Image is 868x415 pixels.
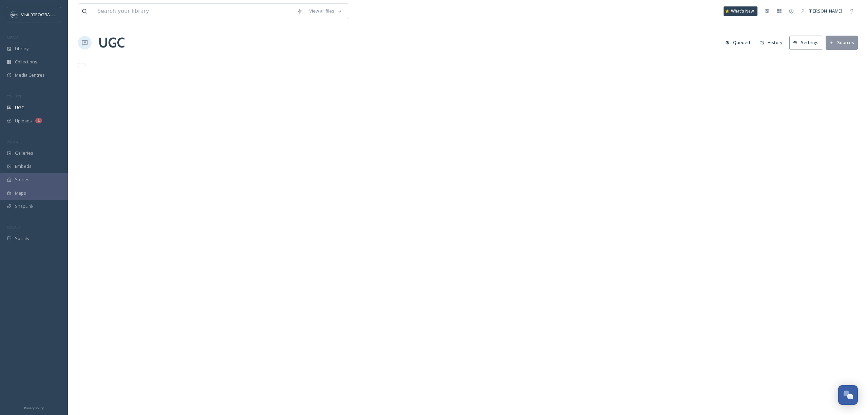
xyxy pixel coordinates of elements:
[35,118,42,123] div: 1
[15,150,33,156] span: Galleries
[98,33,125,53] a: UGC
[724,6,757,16] a: What's New
[7,225,20,230] span: SOCIALS
[7,35,19,40] span: MEDIA
[94,4,294,19] input: Search your library
[809,8,842,14] span: [PERSON_NAME]
[789,36,822,50] button: Settings
[722,36,753,49] button: Queued
[24,406,44,410] span: Privacy Policy
[722,36,757,49] a: Queued
[15,104,24,111] span: UGC
[24,403,44,412] a: Privacy Policy
[15,45,28,52] span: Library
[15,235,29,242] span: Socials
[838,385,858,405] button: Open Chat
[789,36,826,50] a: Settings
[15,118,32,124] span: Uploads
[797,4,846,18] a: [PERSON_NAME]
[15,72,45,78] span: Media Centres
[21,11,74,18] span: Visit [GEOGRAPHIC_DATA]
[15,190,26,196] span: Maps
[7,139,22,144] span: WIDGETS
[11,11,18,18] img: c3es6xdrejuflcaqpovn.png
[15,203,34,210] span: SnapLink
[15,163,32,170] span: Embeds
[15,59,37,65] span: Collections
[7,94,21,99] span: COLLECT
[826,36,858,50] button: Sources
[15,176,29,183] span: Stories
[757,36,790,49] a: History
[757,36,786,49] button: History
[306,4,346,18] a: View all files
